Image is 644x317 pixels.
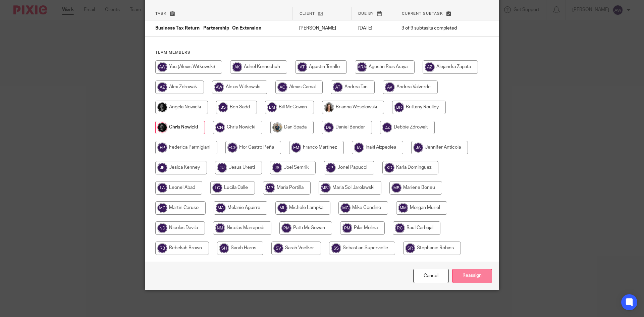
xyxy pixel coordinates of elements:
span: Client [300,12,315,15]
span: Business Tax Return - Partnership- On Extension [155,26,261,31]
td: 3 of 9 subtasks completed [395,20,475,37]
p: [PERSON_NAME] [299,25,344,32]
span: Task [155,12,167,15]
p: [DATE] [358,25,388,32]
span: Due by [358,12,374,15]
a: Close this dialog window [413,269,449,283]
input: Reassign [452,269,492,283]
span: Current subtask [402,12,443,15]
h4: Team members [155,50,489,55]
